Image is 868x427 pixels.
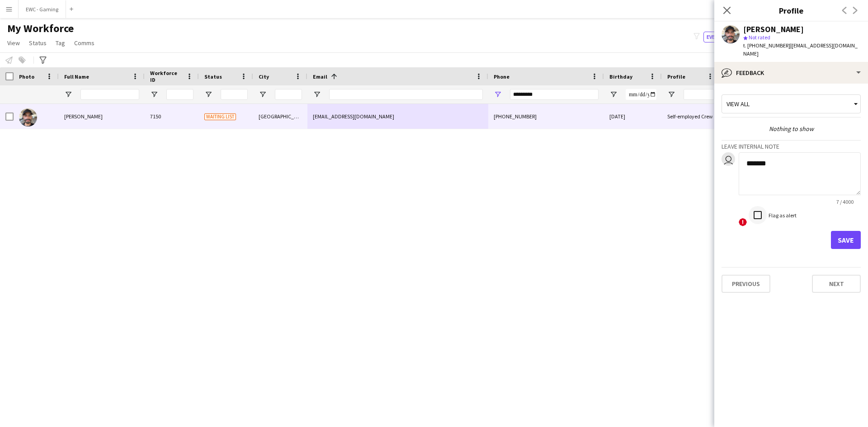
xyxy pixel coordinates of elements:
span: ! [739,218,747,226]
div: [PHONE_NUMBER] [488,104,604,129]
div: Nothing to show [722,125,861,133]
button: Open Filter Menu [64,90,72,99]
span: Waiting list [204,113,236,120]
input: Birthday Filter Input [626,89,656,100]
button: Open Filter Menu [259,90,267,99]
div: Feedback [714,62,868,84]
input: City Filter Input [275,89,302,100]
span: [PERSON_NAME] [64,113,103,120]
input: Email Filter Input [329,89,483,100]
div: [GEOGRAPHIC_DATA] [253,104,307,129]
app-action-btn: Advanced filters [38,55,48,66]
input: Profile Filter Input [684,89,714,100]
a: Status [25,37,50,49]
button: Open Filter Menu [313,90,321,99]
span: Tag [56,39,65,47]
span: Status [204,73,222,80]
span: Workforce ID [150,70,183,83]
button: Open Filter Menu [150,90,158,99]
a: Tag [52,37,69,49]
button: Open Filter Menu [609,90,618,99]
input: Full Name Filter Input [80,89,139,100]
span: Phone [494,73,509,80]
a: Comms [71,37,98,49]
div: 7150 [145,104,199,129]
span: Comms [74,39,94,47]
button: Open Filter Menu [494,90,502,99]
div: Self-employed Crew [662,104,720,129]
button: EWC - Gaming [19,0,66,18]
button: Everyone8,133 [703,32,749,42]
span: My Workforce [7,22,74,35]
button: Next [812,275,861,293]
div: [DATE] [604,104,662,129]
span: Birthday [609,73,632,80]
input: Workforce ID Filter Input [166,89,193,100]
img: Rakan Ali [19,108,37,127]
a: View [4,37,24,49]
input: Status Filter Input [221,89,248,100]
span: | [EMAIL_ADDRESS][DOMAIN_NAME] [743,42,858,57]
h3: Leave internal note [722,142,861,150]
span: Photo [19,73,34,80]
label: Flag as alert [767,212,797,219]
span: City [259,73,269,80]
span: View all [726,100,750,108]
h3: Profile [714,5,868,16]
span: Profile [667,73,685,80]
span: t. [PHONE_NUMBER] [743,42,790,49]
span: Full Name [64,73,89,80]
button: Open Filter Menu [667,90,675,99]
input: Phone Filter Input [510,89,599,100]
button: Previous [722,275,770,293]
button: Open Filter Menu [204,90,212,99]
span: Status [29,39,47,47]
div: [PERSON_NAME] [743,25,804,33]
span: 7 / 4000 [829,198,861,205]
span: Email [313,73,327,80]
button: Save [831,231,861,249]
div: [EMAIL_ADDRESS][DOMAIN_NAME] [307,104,488,129]
span: View [7,39,20,47]
span: Not rated [749,34,770,41]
